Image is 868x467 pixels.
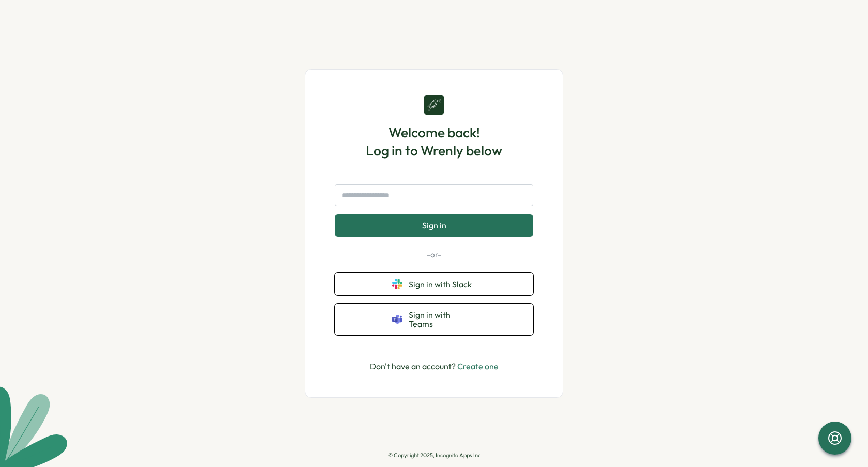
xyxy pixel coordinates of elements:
[388,452,481,459] p: © Copyright 2025, Incognito Apps Inc
[422,221,446,230] span: Sign in
[335,214,533,236] button: Sign in
[409,279,476,289] span: Sign in with Slack
[409,310,476,329] span: Sign in with Teams
[370,360,499,373] p: Don't have an account?
[366,123,502,160] h1: Welcome back! Log in to Wrenly below
[335,304,533,335] button: Sign in with Teams
[335,273,533,295] button: Sign in with Slack
[457,361,499,371] a: Create one
[335,249,533,260] p: -or-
